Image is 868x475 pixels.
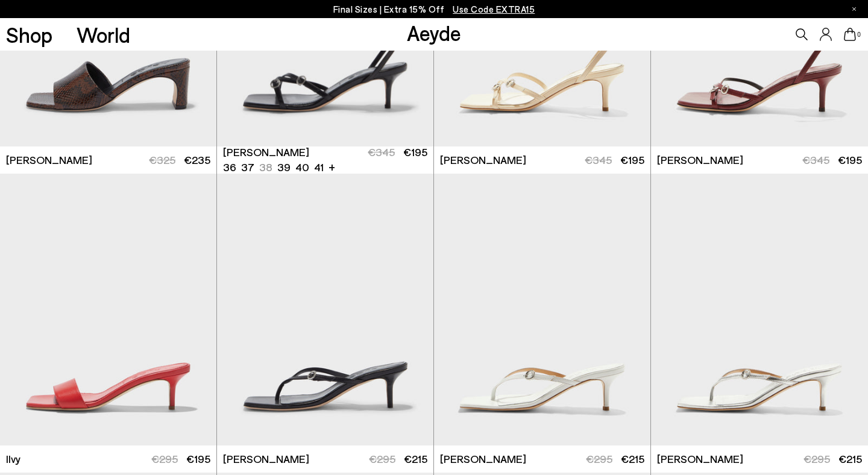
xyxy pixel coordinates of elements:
li: 41 [314,160,324,175]
a: World [77,24,130,45]
span: €235 [184,153,210,166]
a: Aeyde [407,20,461,45]
span: €295 [586,452,612,465]
li: 39 [277,160,291,175]
span: €295 [804,452,830,465]
span: €325 [149,153,175,166]
span: €345 [585,153,612,166]
span: €195 [403,145,427,159]
a: [PERSON_NAME] €295 €215 [651,445,868,473]
ul: variant [223,160,320,175]
a: [PERSON_NAME] €345 €195 [434,146,650,174]
span: Navigate to /collections/ss25-final-sizes [453,4,535,14]
img: Leigh Leather Toe-Post Sandals [651,174,868,445]
img: Leigh Leather Toe-Post Sandals [434,174,650,445]
li: 36 [223,160,236,175]
a: [PERSON_NAME] 36 37 38 39 40 41 + €345 €195 [217,146,433,174]
span: €195 [620,153,644,166]
li: 40 [295,160,309,175]
span: €195 [186,452,210,465]
span: [PERSON_NAME] [223,145,309,160]
span: €215 [838,452,862,465]
li: + [329,159,335,175]
span: [PERSON_NAME] [223,451,309,467]
span: €295 [151,452,178,465]
span: [PERSON_NAME] [440,451,526,467]
span: [PERSON_NAME] [440,153,526,168]
li: 37 [241,160,254,175]
span: €215 [621,452,644,465]
a: Shop [6,24,52,45]
span: Ilvy [6,451,20,467]
span: €295 [369,452,395,465]
span: €345 [368,145,395,159]
span: €345 [802,153,829,166]
span: €215 [404,452,427,465]
span: 0 [856,31,862,38]
a: [PERSON_NAME] €345 €195 [651,146,868,174]
a: 0 [844,28,856,41]
span: €195 [838,153,862,166]
span: [PERSON_NAME] [657,153,743,168]
img: Leigh Leather Toe-Post Sandals [217,174,433,445]
a: [PERSON_NAME] €295 €215 [434,445,650,473]
p: Final Sizes | Extra 15% Off [333,2,535,17]
span: [PERSON_NAME] [6,153,92,168]
span: [PERSON_NAME] [657,451,743,467]
a: [PERSON_NAME] €295 €215 [217,445,433,473]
